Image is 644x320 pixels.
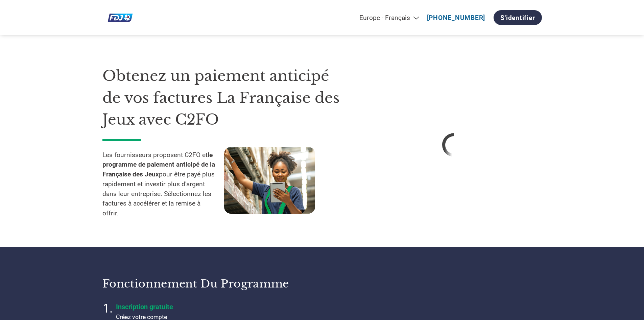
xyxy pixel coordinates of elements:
img: La Française des Jeux [102,8,138,27]
font: Fonctionnement du programme [102,277,289,291]
a: S'identifier [494,10,542,25]
font: pour être payé plus rapidement et investir plus d'argent dans leur entreprise. Sélectionnez les f... [102,170,215,217]
font: Inscription gratuite [116,303,173,311]
a: [PHONE_NUMBER] [427,14,485,22]
font: Les fournisseurs proposent C2FO et [102,151,208,159]
font: S'identifier [500,14,535,22]
font: le programme de paiement anticipé de la Française des Jeux [102,151,215,178]
font: Obtenez un paiement anticipé de vos factures La Française des Jeux avec C2FO [102,67,340,129]
img: travailleur de la chaîne d'approvisionnement [224,147,315,214]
